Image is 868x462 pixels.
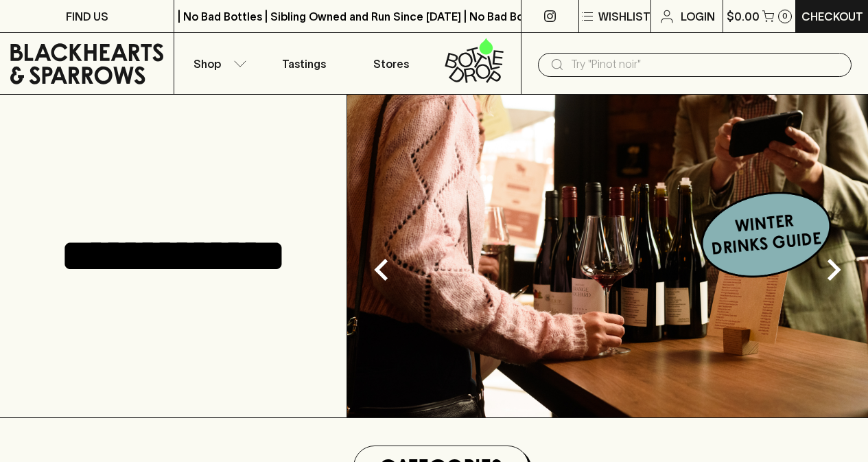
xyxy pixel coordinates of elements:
img: optimise [347,95,868,417]
button: Next [806,242,861,297]
p: Checkout [801,8,863,25]
button: Shop [174,33,261,94]
p: Shop [193,56,221,72]
p: Wishlist [598,8,650,25]
p: Stores [373,56,409,72]
a: Stores [348,33,434,94]
p: Tastings [282,56,326,72]
a: Tastings [261,33,347,94]
p: 0 [782,12,788,20]
button: Previous [354,242,409,297]
p: $0.00 [727,8,760,25]
p: FIND US [66,8,108,25]
p: Login [681,8,715,25]
input: Try "Pinot noir" [571,54,841,76]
